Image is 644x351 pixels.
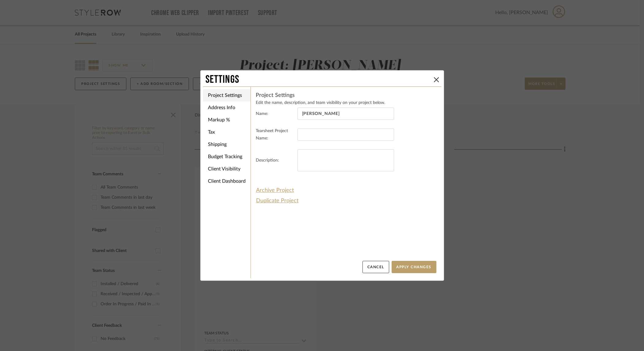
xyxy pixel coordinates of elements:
[203,89,251,101] li: Project Settings
[256,185,294,196] button: Archive Project
[256,157,295,164] label: Description:
[203,138,251,151] li: Shipping
[392,261,436,273] button: Apply Changes
[205,73,431,86] div: Settings
[256,196,299,206] button: Duplicate Project
[203,126,251,138] li: Tax
[203,101,251,114] li: Address Info
[256,110,295,117] label: Name:
[256,127,295,142] label: Tearsheet Project Name:
[203,163,251,175] li: Client Visibility
[256,92,436,99] h4: Project Settings
[362,261,389,273] button: Cancel
[203,114,251,126] li: Markup %
[256,100,436,105] p: Edit the name, description, and team visibility on your project below.
[203,151,251,163] li: Budget Tracking
[203,175,251,187] li: Client Dashboard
